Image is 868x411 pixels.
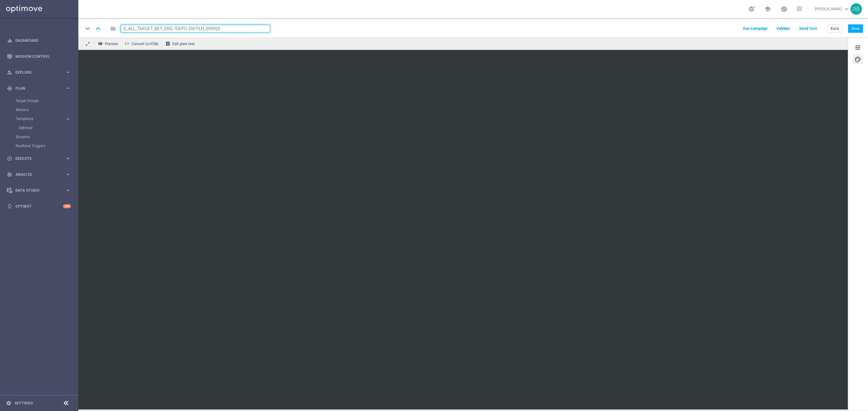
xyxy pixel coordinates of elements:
[15,198,63,214] a: Optibot
[16,141,78,150] div: Realtime Triggers
[7,198,71,214] div: Optibot
[15,189,65,192] span: Data Studio
[7,156,65,161] div: Execute
[7,38,71,43] button: equalizer Dashboard
[65,172,71,177] i: keyboard_arrow_right
[7,54,71,59] button: Mission Control
[853,42,863,52] button: tune
[15,157,65,160] span: Execute
[6,400,11,406] i: settings
[124,41,129,46] span: code
[827,24,842,33] button: Back
[7,156,12,161] i: play_circle_outline
[16,144,63,148] a: Realtime Triggers
[16,117,65,121] div: Templates
[98,41,103,46] i: remove_red_eye
[798,25,818,33] button: Send Test
[16,134,63,139] a: Streams
[814,5,851,14] a: [PERSON_NAME]keyboard_arrow_down
[7,156,71,161] button: play_circle_outline Execute keyboard_arrow_right
[7,48,71,64] div: Mission Control
[14,401,33,405] a: Settings
[7,188,65,193] div: Data Studio
[7,70,12,75] i: person_search
[65,70,71,75] i: keyboard_arrow_right
[7,172,12,177] i: track_changes
[105,42,118,46] span: Preview
[131,42,159,46] span: Convert to HTML
[15,32,71,48] a: Dashboard
[7,172,65,177] div: Analyze
[165,41,170,46] i: receipt
[7,70,65,75] div: Explore
[7,38,12,43] i: equalizer
[15,48,71,64] a: Mission Control
[848,24,863,33] button: Save
[121,25,270,32] input: Enter a unique template name
[851,3,862,15] div: AB
[7,172,71,177] button: track_changes Analyze keyboard_arrow_right
[7,188,71,193] button: Data Studio keyboard_arrow_right
[16,105,78,114] div: Actions
[65,85,71,91] i: keyboard_arrow_right
[16,116,71,121] button: Templates keyboard_arrow_right
[172,42,195,46] span: Edit plain text
[65,187,71,193] i: keyboard_arrow_right
[15,173,65,176] span: Analyze
[65,116,71,122] i: keyboard_arrow_right
[764,6,771,12] span: school
[854,56,861,63] span: palette
[7,204,12,209] i: lightbulb
[853,54,863,64] button: palette
[16,107,63,112] a: Actions
[7,70,71,75] button: person_search Explore keyboard_arrow_right
[15,87,65,90] span: Plan
[843,6,850,12] span: keyboard_arrow_down
[96,40,121,48] button: remove_red_eye Preview
[65,156,71,161] i: keyboard_arrow_right
[16,114,78,132] div: Templates
[19,123,78,132] div: Optimail
[16,96,78,105] div: Target Groups
[123,40,162,48] button: code Convert to HTML
[164,40,197,48] button: receipt Edit plain text
[776,26,790,31] span: Validate
[16,117,59,121] span: Templates
[7,86,65,91] div: Plan
[15,71,65,74] span: Explore
[7,86,12,91] i: gps_fixed
[63,204,71,208] div: +10
[93,24,102,33] i: keyboard_arrow_up
[7,86,71,91] button: gps_fixed Plan keyboard_arrow_right
[7,32,71,48] div: Dashboard
[7,204,71,209] button: lightbulb Optibot +10
[742,25,768,33] button: Run Campaign
[16,132,78,141] div: Streams
[16,98,63,103] a: Target Groups
[19,125,63,130] a: Optimail
[775,25,791,33] button: Validate
[854,44,861,51] span: tune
